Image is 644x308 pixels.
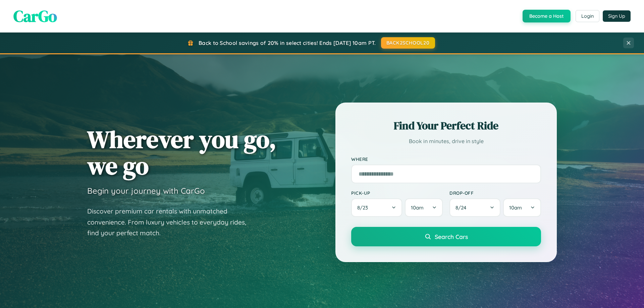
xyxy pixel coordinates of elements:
span: CarGo [13,5,57,27]
button: 8/23 [351,198,402,217]
button: Login [576,10,599,22]
span: Search Cars [435,233,468,240]
button: 8/24 [449,198,500,217]
button: 10am [405,198,443,217]
span: 10am [411,204,424,211]
span: 8 / 23 [357,204,371,211]
label: Pick-up [351,190,443,196]
p: Book in minutes, drive in style [351,136,541,146]
button: BACK2SCHOOL20 [381,37,435,49]
span: Back to School savings of 20% in select cities! Ends [DATE] 10am PT. [199,40,376,46]
button: Become a Host [523,10,571,22]
button: 10am [503,198,541,217]
h1: Wherever you go, we go [87,126,276,179]
span: 8 / 24 [455,204,470,211]
h2: Find Your Perfect Ride [351,118,541,133]
label: Drop-off [449,190,541,196]
span: 10am [509,204,522,211]
p: Discover premium car rentals with unmatched convenience. From luxury vehicles to everyday rides, ... [87,206,255,239]
label: Where [351,156,541,162]
h3: Begin your journey with CarGo [87,186,205,196]
button: Search Cars [351,227,541,246]
button: Sign Up [603,10,631,22]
